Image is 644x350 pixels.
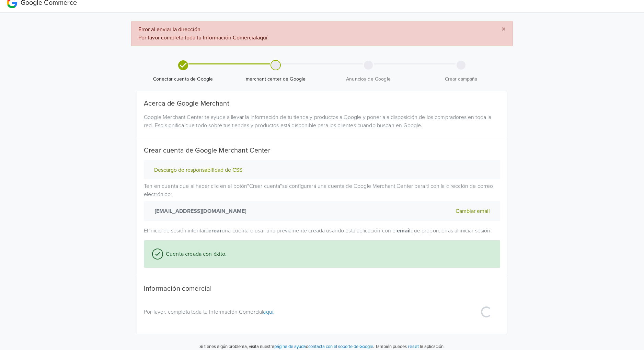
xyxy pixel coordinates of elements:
[263,309,275,315] a: aquí.
[144,308,409,316] p: Por favor, completa toda tu Información Comercial
[138,34,491,42] div: Por favor completa toda tu Información Comercial .
[144,99,500,108] h5: Acerca de Google Merchant
[502,24,506,34] span: ×
[144,146,500,155] h5: Crear cuenta de Google Merchant Center
[144,285,500,293] h5: Información comercial
[257,34,267,41] a: aquí
[152,207,246,215] strong: [EMAIL_ADDRESS][DOMAIN_NAME]
[152,167,244,174] button: Descargo de responsabilidad de CSS
[325,76,412,83] span: Anuncios de Google
[138,26,491,42] span: Error al enviar la dirección.
[144,227,500,235] p: El inicio de sesión intentará una cuenta o usar una previamente creada usando esta aplicación con...
[453,207,492,216] button: Cambiar email
[163,250,227,258] span: Cuenta creada con éxito.
[495,21,513,38] button: Close
[144,182,500,221] p: Ten en cuenta que al hacer clic en el botón " Crear cuenta " se configurará una cuenta de Google ...
[139,113,505,130] div: Google Merchant Center te ayuda a llevar la información de tu tienda y productos a Google y poner...
[308,344,373,349] a: contacta con el soporte de Google
[208,227,222,234] strong: crear
[274,344,306,349] a: página de ayuda
[397,227,411,234] strong: email
[417,76,505,83] span: Crear campaña
[139,76,227,83] span: Conectar cuenta de Google
[232,76,319,83] span: merchant center de Google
